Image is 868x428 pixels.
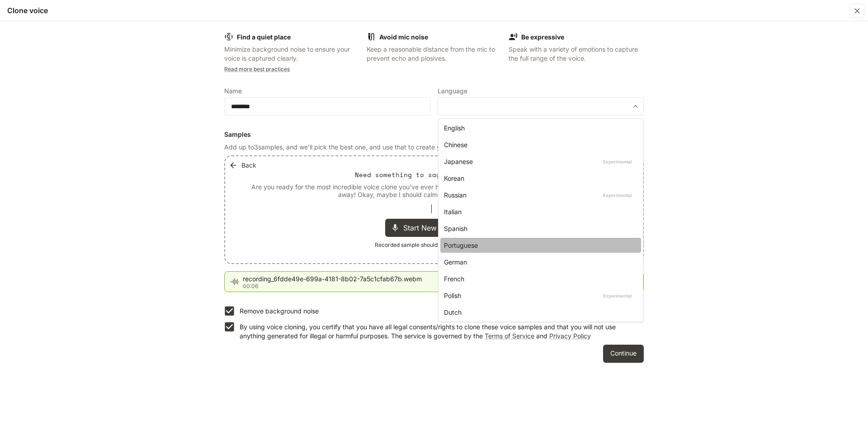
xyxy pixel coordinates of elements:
[444,308,634,317] div: Dutch
[444,123,634,133] div: English
[444,157,634,166] div: Japanese
[601,158,634,166] p: Experimental
[601,292,634,300] p: Experimental
[444,274,634,284] div: French
[444,257,634,267] div: German
[444,173,634,183] div: Korean
[444,291,634,300] div: Polish
[444,224,634,233] div: Spanish
[444,240,634,250] div: Portuguese
[444,140,634,149] div: Chinese
[444,207,634,216] div: Italian
[601,191,634,199] p: Experimental
[444,190,634,200] div: Russian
